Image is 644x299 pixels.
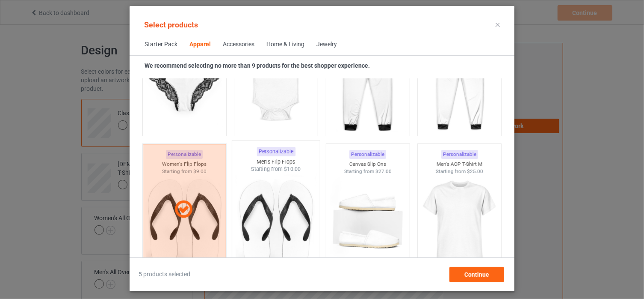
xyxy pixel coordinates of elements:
[330,36,406,132] img: regular.jpg
[257,147,295,156] div: Personalizable
[146,36,223,132] img: regular.jpg
[236,173,316,274] img: regular.jpg
[349,150,386,159] div: Personalizable
[375,168,392,174] span: $27.00
[238,36,314,132] img: regular.jpg
[326,168,410,175] div: Starting from
[232,166,320,173] div: Starting from
[421,36,498,132] img: regular.jpg
[189,40,211,49] div: Apparel
[441,150,478,159] div: Personalizable
[467,168,483,174] span: $25.00
[284,166,301,173] span: $10.00
[223,40,254,49] div: Accessories
[421,175,498,271] img: regular.jpg
[266,40,304,49] div: Home & Living
[316,40,337,49] div: Jewelry
[464,271,489,278] span: Continue
[418,161,501,168] div: Men's AOP T-Shirt M
[139,34,183,55] span: Starter Pack
[144,20,198,29] span: Select products
[232,158,320,165] div: Men's Flip Flops
[418,168,501,175] div: Starting from
[139,270,190,279] span: 5 products selected
[449,267,504,282] div: Continue
[145,62,370,69] strong: We recommend selecting no more than 9 products for the best shopper experience.
[326,161,410,168] div: Canvas Slip Ons
[330,175,406,271] img: regular.jpg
